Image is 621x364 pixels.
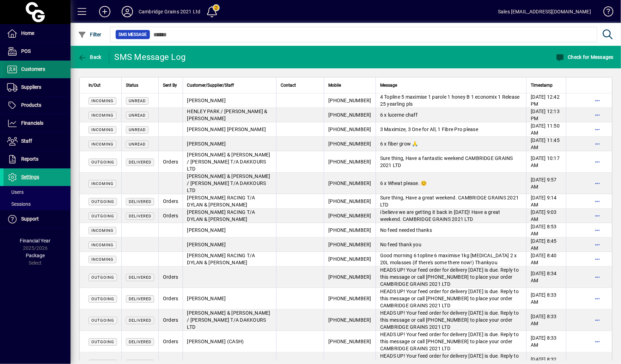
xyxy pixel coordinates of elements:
span: Status [126,81,138,89]
span: In/Out [89,81,101,89]
td: No feed needed thanks [376,223,526,237]
td: Sure thing, Have a great weekend. CAMBRIDGE GRAINS 2021 LTD [376,194,526,209]
a: Staff [4,132,71,150]
span: INCOMING [91,142,114,147]
a: Customers [4,61,71,78]
div: Timestamp [531,81,562,89]
td: [DATE] 12:42 PM [526,93,566,108]
span: Unread [129,99,146,103]
span: OUTGOING [91,275,114,280]
span: INCOMING [91,243,114,247]
a: Support [4,210,71,228]
span: OUTGOING [91,199,114,204]
button: More options [592,124,603,135]
td: 3 Maximize, 3 One for All, 1 Fibre Pro please [376,122,526,137]
span: Delivered [129,318,151,323]
span: [PERSON_NAME] [187,98,226,103]
span: Orders [163,159,178,165]
span: Customer/Supplier/Staff [187,81,234,89]
span: Message [380,81,397,89]
td: HEADS UP! Your feed order for delivery [DATE] is due. Reply to this message or call [PHONE_NUMBER... [376,309,526,331]
button: More options [592,271,603,283]
td: [DATE] 8:33 AM [526,331,566,352]
td: [DATE] 8:33 AM [526,309,566,331]
span: Sessions [7,201,31,207]
a: Sessions [4,198,71,210]
button: Add [93,5,116,18]
a: Reports [4,150,71,168]
span: [PERSON_NAME] [187,227,226,233]
td: [DATE] 10:17 AM [526,151,566,173]
button: More options [592,239,603,250]
span: [PHONE_NUMBER] [328,296,371,301]
button: More options [592,95,603,106]
td: [DATE] 8:34 AM [526,266,566,288]
span: [PHONE_NUMBER] [328,317,371,323]
span: Filter [78,32,102,37]
td: Sure thing, Have a fantastic weekend CAMBRIDGE GRAINS 2021 LTD [376,151,526,173]
span: Reports [21,156,38,162]
a: Knowledge Base [598,1,612,24]
td: 6 x lucerne chaff [376,108,526,122]
button: Check for Messages [554,51,615,63]
span: OUTGOING [91,297,114,301]
button: More options [592,253,603,265]
span: [PHONE_NUMBER] [328,213,371,218]
a: POS [4,43,71,60]
button: More options [592,156,603,167]
div: Cambridge Grains 2021 Ltd [139,6,200,17]
a: Financials [4,115,71,132]
td: [DATE] 11:50 AM [526,122,566,137]
span: Orders [163,198,178,204]
span: OUTGOING [91,214,114,218]
span: [PHONE_NUMBER] [328,198,371,204]
span: [PHONE_NUMBER] [328,339,371,344]
span: [PERSON_NAME] RACING T/A DYLAN & [PERSON_NAME] [187,253,255,265]
span: [PHONE_NUMBER] [328,242,371,247]
span: [PHONE_NUMBER] [328,98,371,103]
span: Financial Year [20,238,51,243]
span: Delivered [129,214,151,218]
span: [PHONE_NUMBER] [328,274,371,280]
td: HEADS UP! Your feed order for delivery [DATE] is due. Reply to this message or call [PHONE_NUMBER... [376,331,526,352]
span: Home [21,30,34,36]
span: [PERSON_NAME] [187,296,226,301]
td: [DATE] 9:14 AM [526,194,566,209]
span: Package [26,253,45,258]
span: INCOMING [91,128,114,132]
span: [PERSON_NAME] RACING T/A DYLAN & [PERSON_NAME] [187,195,255,208]
a: Suppliers [4,79,71,96]
div: SMS Message Log [115,51,186,63]
span: Delivered [129,340,151,344]
span: [PERSON_NAME] [187,242,226,247]
span: Orders [163,339,178,344]
span: [PHONE_NUMBER] [328,180,371,186]
span: [PHONE_NUMBER] [328,141,371,147]
td: [DATE] 9:03 AM [526,209,566,223]
span: INCOMING [91,257,114,262]
span: [PERSON_NAME] (CASH) [187,339,244,344]
span: Financials [21,120,43,126]
span: Suppliers [21,84,41,90]
span: [PHONE_NUMBER] [328,159,371,165]
button: Filter [76,28,103,41]
span: Delivered [129,297,151,301]
span: Unread [129,142,146,147]
td: HEADS UP! Your feed order for delivery [DATE] is due. Reply to this message or call [PHONE_NUMBER... [376,266,526,288]
span: HENLEY PARK / [PERSON_NAME] & [PERSON_NAME] [187,109,268,121]
span: Delivered [129,199,151,204]
button: More options [592,293,603,304]
td: 6 x Wheat please. ☺️ [376,173,526,194]
div: Sales [EMAIL_ADDRESS][DOMAIN_NAME] [498,6,591,17]
span: Orders [163,296,178,301]
button: More options [592,109,603,121]
span: [PHONE_NUMBER] [328,112,371,118]
span: SMS Message [118,31,147,38]
span: Orders [163,213,178,218]
span: INCOMING [91,181,114,186]
a: Home [4,25,71,42]
span: [PERSON_NAME] [187,141,226,147]
td: [DATE] 9:57 AM [526,173,566,194]
span: [PHONE_NUMBER] [328,227,371,233]
button: More options [592,196,603,207]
